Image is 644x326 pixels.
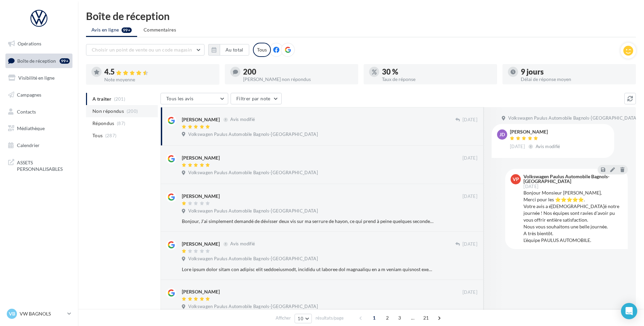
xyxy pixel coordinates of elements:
span: (200) [127,108,138,114]
span: (87) [117,121,125,126]
span: [DATE] [523,184,538,189]
div: [PERSON_NAME] [510,129,562,134]
div: 200 [243,68,353,76]
div: Bonjour, J'ai simplement demandé de dévisser deux vis sur ma serrure de hayon, ce qui prend à pei... [182,218,433,225]
span: [DATE] [463,155,477,161]
a: Contacts [4,105,74,119]
div: 99+ [60,58,70,64]
div: 30 % [382,68,492,76]
span: Volkswagen Paulus Automobile Bagnols-[GEOGRAPHIC_DATA] [508,115,638,121]
span: [DATE] [463,117,477,123]
span: Tous [92,132,103,139]
span: 10 [298,316,303,321]
a: Calendrier [4,138,74,152]
span: 3 [394,312,405,323]
span: (287) [105,133,117,138]
div: [PERSON_NAME] [182,288,220,295]
a: Campagnes [4,88,74,102]
button: 10 [295,314,312,323]
span: Choisir un point de vente ou un code magasin [92,47,192,53]
button: Au total [208,44,249,56]
span: ASSETS PERSONNALISABLES [17,158,70,172]
button: Tous les avis [160,93,228,104]
div: Open Intercom Messenger [621,303,637,319]
a: Boîte de réception99+ [4,54,74,68]
span: Non répondus [92,108,124,115]
div: [PERSON_NAME] [182,241,220,247]
span: 1 [369,312,380,323]
a: Opérations [4,37,74,51]
div: 9 jours [521,68,630,76]
span: Contacts [17,108,36,114]
div: Délai de réponse moyen [521,77,630,82]
a: Médiathèque [4,121,74,136]
a: ASSETS PERSONNALISABLES [4,155,74,175]
button: Filtrer par note [231,93,282,104]
span: résultats/page [316,315,344,321]
span: Campagnes [17,92,41,98]
span: Calendrier [17,142,40,148]
span: Volkswagen Paulus Automobile Bagnols-[GEOGRAPHIC_DATA] [188,304,318,310]
span: Répondus [92,120,114,127]
div: [PERSON_NAME] non répondus [243,77,353,82]
span: VP [513,176,519,183]
div: 4.5 [104,68,214,76]
span: Médiathèque [17,125,45,131]
button: Au total [220,44,249,56]
div: Bonjour Monsieur [PERSON_NAME], Merci pour les ⭐⭐⭐⭐⭐. Votre avis a é[DEMOGRAPHIC_DATA]é notre jou... [523,189,622,244]
a: VB VW BAGNOLS [5,307,72,320]
div: Taux de réponse [382,77,492,82]
span: Opérations [18,41,41,46]
span: [DATE] [463,241,477,247]
span: 21 [421,312,432,323]
span: [DATE] [463,193,477,200]
span: VB [9,310,15,317]
span: Volkswagen Paulus Automobile Bagnols-[GEOGRAPHIC_DATA] [188,131,318,138]
span: Volkswagen Paulus Automobile Bagnols-[GEOGRAPHIC_DATA] [188,170,318,176]
span: Tous les avis [166,96,194,101]
p: VW BAGNOLS [20,310,65,317]
div: Tous [253,43,271,57]
span: Volkswagen Paulus Automobile Bagnols-[GEOGRAPHIC_DATA] [188,256,318,262]
span: Avis modifié [230,117,255,122]
div: [PERSON_NAME] [182,193,220,200]
a: Visibilité en ligne [4,71,74,85]
div: Boîte de réception [86,11,636,21]
span: [DATE] [510,144,525,150]
span: Boîte de réception [17,58,56,63]
span: Volkswagen Paulus Automobile Bagnols-[GEOGRAPHIC_DATA] [188,208,318,214]
div: Lore ipsum dolor sitam con adipisc elit seddoeiusmodt, incididu ut laboree dol magnaaliqu en a m ... [182,266,433,273]
span: Avis modifié [536,144,560,149]
div: [PERSON_NAME] [182,116,220,123]
div: Volkswagen Paulus Automobile Bagnols-[GEOGRAPHIC_DATA] [523,174,621,184]
span: Avis modifié [230,241,255,247]
div: [PERSON_NAME] [182,155,220,161]
span: JD [499,131,505,138]
span: Visibilité en ligne [18,75,55,81]
span: Afficher [276,315,291,321]
span: ... [407,312,418,323]
button: Choisir un point de vente ou un code magasin [86,44,205,56]
span: Commentaires [144,26,176,33]
span: 2 [382,312,393,323]
div: Note moyenne [104,77,214,82]
span: [DATE] [463,289,477,296]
